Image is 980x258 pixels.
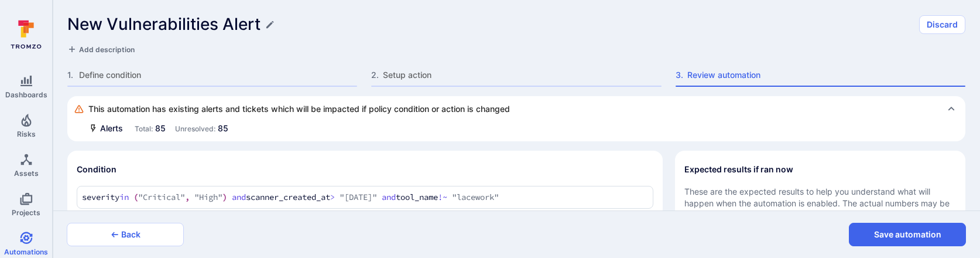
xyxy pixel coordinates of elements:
span: Assets [14,169,39,178]
button: Add description [67,43,135,55]
span: Automations [4,247,48,256]
span: Setup action [383,69,661,81]
span: Alerts [100,123,123,134]
button: Save automation [849,223,966,246]
span: Add description [79,45,135,54]
span: 2 . [371,69,381,81]
span: Define condition [79,69,357,81]
span: 3 . [676,69,685,81]
span: Dashboards [5,90,47,99]
span: 1 . [67,69,77,81]
span: Unresolved: [175,124,215,133]
span: This automation has existing alerts and tickets which will be impacted if policy condition or act... [88,103,510,115]
div: This automation has existing alerts and tickets which will be impacted if policy condition or act... [74,103,956,115]
span: 85 [155,123,166,133]
h1: New Vulnerabilities Alert [67,15,261,34]
section: Condition widget [67,151,663,248]
span: Total: [135,124,153,133]
button: Discard [919,15,965,34]
h2: Expected results if ran now [684,164,793,175]
h2: Condition [77,164,116,175]
button: Edit title [265,20,275,29]
span: 85 [218,123,228,133]
button: Back [67,223,184,246]
span: These are the expected results to help you understand what will happen when the automation is ena... [684,186,956,221]
textarea: Add condition [82,191,648,203]
span: Projects [12,208,40,217]
span: Risks [17,130,36,138]
span: Review automation [687,69,965,81]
